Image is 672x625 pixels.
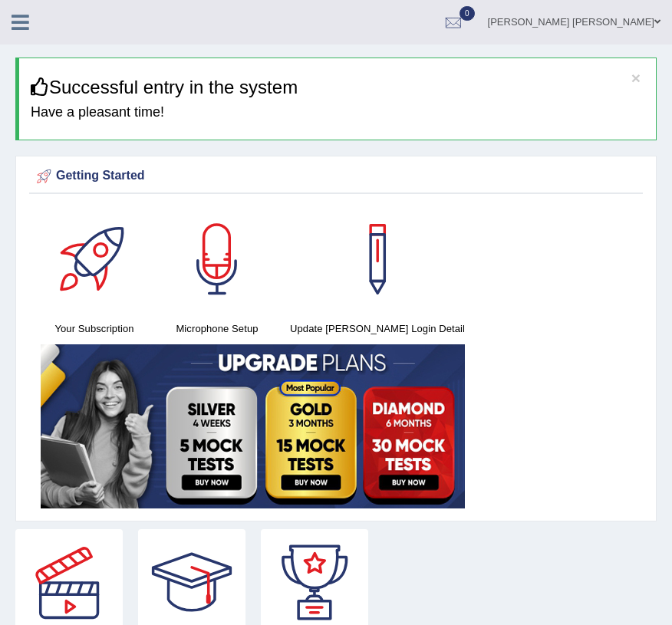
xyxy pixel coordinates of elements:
[286,321,469,337] h4: Update [PERSON_NAME] Login Detail
[31,105,644,120] h4: Have a pleasant time!
[460,6,475,21] span: 0
[41,344,465,508] img: small5.jpg
[31,77,644,97] h3: Successful entry in the system
[33,165,639,188] div: Getting Started
[631,70,641,86] button: ×
[163,321,271,337] h4: Microphone Setup
[41,321,148,337] h4: Your Subscription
